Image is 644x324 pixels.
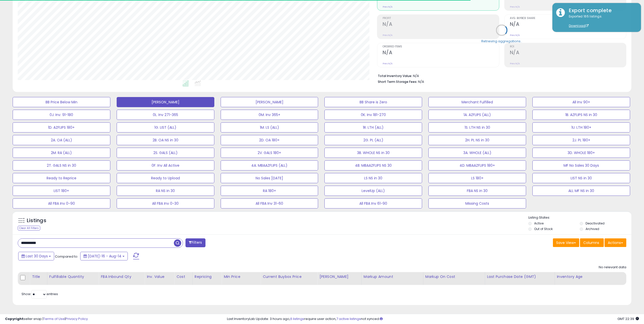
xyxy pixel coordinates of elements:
div: Last InventoryLab Update: 3 hours ago, require user action, not synced. [227,317,639,321]
strong: Copyright [5,316,24,321]
button: All FBA Inv 61-90 [324,198,422,208]
button: [PERSON_NAME] [117,97,214,107]
button: 3B. WHOLE NS in 30 [324,148,422,158]
button: 1U. LTH 180+ [532,122,630,132]
div: Current Buybox Price [263,274,315,279]
button: 2J. PL 180+ [532,135,630,145]
th: The percentage added to the cost of goods (COGS) that forms the calculator for Min & Max prices. [423,272,485,285]
button: Last 30 Days [18,252,54,260]
button: 1A. AZFLIPS (ALL) [428,110,526,120]
button: 0J. Inv. 91-180 [13,110,110,120]
div: Cost [176,274,190,279]
p: Listing States: [528,215,631,220]
label: Out of Stock [534,227,553,231]
button: 2A. OA (ALL) [13,135,110,145]
button: 2T. GALS NS in 30 [13,160,110,170]
button: Save View [553,238,579,247]
button: Ready to Reprice [13,173,110,183]
button: LS 180+ [428,173,526,183]
button: No Sales [DATE] [221,173,318,183]
button: RA 180+ [221,186,318,196]
button: 2V. GALS 180+ [221,148,318,158]
span: 2025-09-14 22:39 GMT [617,316,639,321]
button: 0K. Inv 181-270 [324,110,422,120]
div: seller snap | | [5,317,88,321]
button: 4D. MBAAZFLIPS 180+ [428,160,526,170]
div: Repricing [195,274,220,279]
button: 4A. MBAAZFLIPS (ALL) [221,160,318,170]
a: Download [569,24,589,28]
button: 1R. LTH (ALL) [324,122,422,132]
button: LevelUp (ALL) [324,186,422,196]
button: Filters [185,238,205,247]
button: All FBA Inv 0-30 [117,198,214,208]
button: 2M. RA (ALL) [13,148,110,158]
div: FBA inbound Qty [101,274,142,279]
button: 0L. Inv 271-365 [117,110,214,120]
div: [PERSON_NAME] [319,274,359,279]
button: All FBA Inv 0-90 [13,198,110,208]
button: Merchant Fulfilled [428,97,526,107]
button: BB Share is Zero [324,97,422,107]
button: MF No Sales 30 Days [532,160,630,170]
button: RA NS in 30 [117,186,214,196]
div: Exported 165 listings. [565,14,637,28]
button: [PERSON_NAME] [221,97,318,107]
button: 2D. OA 180+ [221,135,318,145]
button: 3D. WHOLE 180+ [532,148,630,158]
button: ALL MF NS in 30 [532,186,630,196]
span: Compared to: [55,254,78,259]
button: All FBA Inv 31-60 [221,198,318,208]
label: Deactivated [586,221,605,225]
button: 2G. PL (ALL) [324,135,422,145]
button: 1G. LIST (ALL) [117,122,214,132]
a: 6 listings [290,316,304,321]
button: LIST 180+ [13,186,110,196]
span: Columns [583,240,599,245]
h5: Listings [27,217,46,224]
a: 7 active listings [336,316,361,321]
button: 1D. AZFLIPS 180+ [13,122,110,132]
button: Columns [580,238,604,247]
button: 2H. PL NS in 30 [428,135,526,145]
div: Min Price [224,274,258,279]
div: Retrieving aggregations.. [481,39,522,43]
div: Markup on Cost [425,274,483,279]
div: Inventory Age [557,274,624,279]
button: 1M. LS (ALL) [221,122,318,132]
button: 4B. MBAAZFLIPS NS 30 [324,160,422,170]
div: No relevant data [599,265,626,270]
div: Fulfillable Quantity [49,274,97,279]
button: 1S. LTH NS in 30 [428,122,526,132]
div: Last Purchase Date (GMT) [487,274,553,279]
button: LS NS in 30 [324,173,422,183]
button: 0M. Inv 365+ [221,110,318,120]
label: Active [534,221,544,225]
div: Inv. value [147,274,172,279]
div: Markup Amount [364,274,421,279]
label: Archived [586,227,599,231]
button: FBA NS in 30 [428,186,526,196]
div: Export complete [565,7,637,14]
a: Privacy Policy [66,316,88,321]
div: Clear All Filters [18,226,40,231]
button: 2S. GALS (ALL) [117,148,214,158]
span: Last 30 Days [26,254,48,259]
button: Actions [605,238,626,247]
span: Show: entries [22,292,58,296]
a: Terms of Use [43,316,65,321]
div: Title [32,274,45,279]
button: Missing Costs [428,198,526,208]
button: 0F. Inv All Active [117,160,214,170]
button: 3A. WHOLE (ALL) [428,148,526,158]
span: [DATE]-16 - Aug-14 [88,254,121,259]
button: LIST NS in 30 [532,173,630,183]
button: 2B. OA NS in 30 [117,135,214,145]
button: 1B. AZFLIPS NS in 30 [532,110,630,120]
button: Ready to Upload [117,173,214,183]
button: [DATE]-16 - Aug-14 [80,252,128,260]
button: All Inv 90+ [532,97,630,107]
button: BB Price Below Min [13,97,110,107]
